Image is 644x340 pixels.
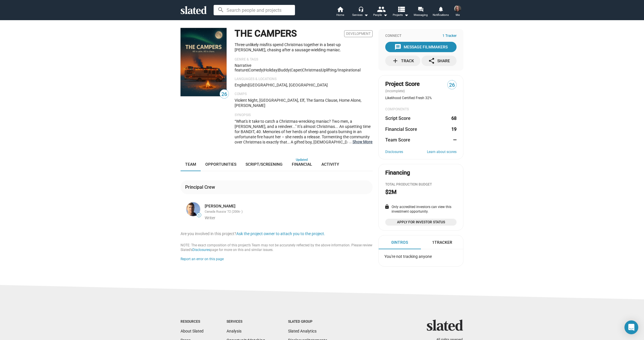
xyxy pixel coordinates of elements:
mat-icon: arrow_drop_down [382,12,389,18]
mat-icon: home [337,6,344,13]
p: Languages & Locations [235,77,373,82]
a: Learn about scores [427,150,457,154]
div: Are you involved in this project? [181,231,373,237]
span: English [235,83,248,87]
div: Total Production budget [385,182,457,187]
button: Report an error on this page [181,257,224,262]
p: Three unlikely misfits spend Christmas together in a beat-up [PERSON_NAME], chasing after a sausa... [235,42,373,53]
span: | [263,68,264,72]
span: Apply for Investor Status [389,219,453,225]
div: Share [428,56,450,66]
span: uplifting/inspirational [321,68,361,72]
span: Comedy [248,68,263,72]
mat-icon: headset_mic [358,6,363,12]
a: Disclosures [192,248,210,252]
mat-icon: message [394,44,401,50]
dt: Script Score [385,115,411,121]
mat-icon: people [377,5,385,13]
span: Christmas [302,68,321,72]
div: Message Filmmakers [394,42,448,52]
span: | [301,68,302,72]
span: Notifications [433,12,449,18]
span: | [290,68,291,72]
div: Services [352,12,368,18]
span: Writer [205,216,215,220]
div: Connect [385,34,457,38]
span: 1 [197,214,201,217]
p: Synopsis [235,113,373,118]
mat-icon: arrow_drop_down [403,12,410,18]
span: Me [456,12,460,18]
mat-icon: share [428,57,435,64]
span: “What's it take to catch a Christmas-wrecking maniac? Two men, a [PERSON_NAME], and a reindeer...... [235,119,373,186]
span: | [248,83,248,87]
div: Financing [385,169,410,177]
a: About Slated [181,329,204,333]
mat-icon: view_list [397,5,405,13]
a: Activity [317,157,344,171]
div: Likelihood Certified Fresh 32% [385,96,457,101]
mat-icon: notifications [438,6,443,12]
span: (incomplete) [385,89,406,93]
a: Disclosures [385,150,403,154]
span: | [321,68,321,72]
dt: Team Score [385,137,410,143]
a: Notifications [431,6,451,18]
div: Services [227,320,265,324]
button: Ask the project owner to attach you to the project. [236,231,325,237]
div: Track [392,56,414,66]
mat-icon: lock [384,204,390,209]
span: [GEOGRAPHIC_DATA], [GEOGRAPHIC_DATA] [248,83,328,87]
span: Financial [292,162,312,167]
button: Services [350,6,370,18]
a: Financial [287,157,317,171]
div: 0 Intros [391,240,408,245]
a: Apply for Investor Status [385,219,457,226]
span: Project Score [385,80,420,88]
div: COMPONENTS [385,107,457,112]
button: Message Filmmakers [385,42,457,52]
mat-icon: add [392,57,399,64]
div: Canada Russia '72 (2006- ) [205,210,371,214]
div: NOTE: The exact composition of this project’s Team may not be accurately reflected by the above i... [181,243,373,252]
span: | [277,68,278,72]
input: Search people and projects [214,5,295,15]
span: Home [336,12,344,18]
span: 1 Tracker [442,34,457,38]
span: buddy [278,68,290,72]
span: 26 [220,90,229,98]
button: Projects [390,6,411,18]
img: Cody Cowell [454,5,461,12]
span: Development [344,30,373,37]
span: Holiday [264,68,277,72]
span: Projects [393,12,409,18]
button: Track [385,56,420,66]
a: Messaging [411,6,431,18]
div: Open Intercom Messenger [624,320,638,334]
a: Slated Analytics [288,329,317,333]
p: Violent Night, [GEOGRAPHIC_DATA], Elf, The Santa Clause, Home Alone, [PERSON_NAME] [235,98,373,108]
h1: THE CAMPERS [235,27,297,40]
span: … [346,139,352,144]
span: Script/Screening [246,162,283,167]
span: Opportunities [205,162,236,167]
a: Analysis [227,329,241,333]
a: Script/Screening [241,157,287,171]
button: Share [421,56,457,66]
dd: 19 [451,126,457,132]
button: People [370,6,390,18]
dd: 68 [451,115,457,121]
button: Cody CowellMe [451,4,465,19]
div: Resources [181,320,204,324]
a: [PERSON_NAME] [205,203,235,209]
span: Activity [321,162,339,167]
a: Team [181,157,201,171]
span: Team [185,162,196,167]
div: Only accredited investors can view this investment opportunity. [385,205,457,214]
p: Comps [235,92,373,97]
span: Narrative feature [235,63,251,72]
span: 26 [448,81,456,89]
span: Messaging [414,12,428,18]
div: You're not tracking anyone [380,249,462,264]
